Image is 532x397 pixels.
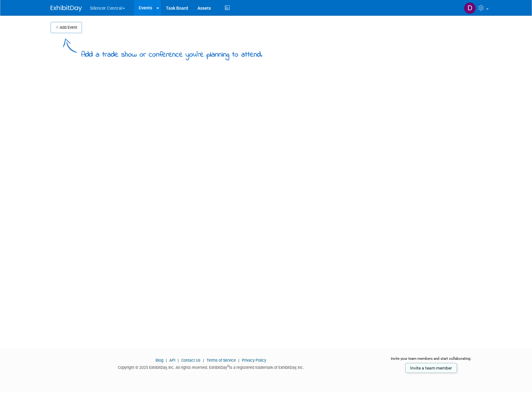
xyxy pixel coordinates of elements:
a: Privacy Policy [242,358,266,363]
div: Add a trade show or conference you're planning to attend. [81,45,262,60]
a: API [169,358,175,363]
img: Darren Stemple [464,2,476,14]
a: Blog [156,358,163,363]
span: | [237,358,241,363]
span: | [201,358,206,363]
img: ExhibitDay [51,5,82,12]
a: Contact Us [181,358,201,363]
sup: ® [227,364,229,368]
div: Invite your team members and start collaborating: [381,356,482,365]
a: Invite a team member [405,363,457,373]
div: Copyright © 2025 ExhibitDay, Inc. All rights reserved. ExhibitDay is a registered trademark of Ex... [51,363,372,370]
button: Add Event [51,22,82,33]
span: | [176,358,180,363]
a: Terms of Service [206,358,236,363]
span: | [164,358,168,363]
